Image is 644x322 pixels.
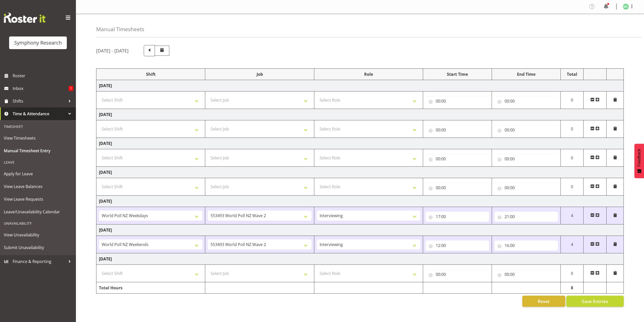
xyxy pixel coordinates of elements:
div: Unavailability [1,218,75,229]
input: Click to select... [426,154,489,164]
div: Role [317,71,420,77]
input: Click to select... [426,125,489,135]
h4: Manual Timesheets [96,26,144,32]
span: Submit Unavailability [4,244,72,251]
span: Time & Attendance [13,110,66,118]
div: Leave [1,157,75,167]
span: View Leave Balances [4,183,72,190]
span: View Timesheets [4,134,72,142]
span: Roster [13,72,73,80]
td: 0 [560,91,584,109]
button: Reset [522,296,565,307]
td: 0 [560,178,584,196]
span: Inbox [13,85,69,92]
input: Click to select... [494,96,558,106]
a: View Unavailability [1,229,75,241]
a: Manual Timesheet Entry [1,144,75,157]
input: Click to select... [426,212,489,222]
a: Apply for Leave [1,167,75,180]
a: View Timesheets [1,132,75,144]
span: Leave/Unavailability Calendar [4,208,72,216]
td: 0 [560,149,584,167]
div: Timesheet [1,121,75,132]
td: [DATE] [96,196,624,207]
span: View Unavailability [4,231,72,239]
span: Reset [538,298,550,305]
td: 0 [560,120,584,138]
td: Total Hours [96,282,205,294]
div: Start Time [426,71,489,77]
div: Symphony Research [14,39,62,47]
td: 4 [560,207,584,224]
span: Apply for Leave [4,170,72,178]
a: View Leave Balances [1,180,75,193]
span: 1 [69,86,73,91]
span: Save Entries [582,298,608,305]
a: View Leave Requests [1,193,75,205]
td: [DATE] [96,138,624,149]
h5: [DATE] - [DATE] [96,48,129,53]
div: Shift [99,71,202,77]
input: Click to select... [494,240,558,251]
button: Feedback - Show survey [634,144,644,178]
img: Rosterit website logo [4,13,46,23]
button: Save Entries [566,296,624,307]
span: Manual Timesheet Entry [4,147,72,155]
a: Leave/Unavailability Calendar [1,205,75,218]
td: 0 [560,265,584,282]
input: Click to select... [426,96,489,106]
td: [DATE] [96,167,624,178]
input: Click to select... [494,269,558,279]
td: 4 [560,236,584,253]
span: Finance & Reporting [13,258,66,265]
a: Submit Unavailability [1,241,75,254]
div: Job [208,71,311,77]
input: Click to select... [494,154,558,164]
img: matthew-coleman1906.jpg [623,4,629,10]
input: Click to select... [494,212,558,222]
input: Click to select... [426,183,489,193]
input: Click to select... [494,125,558,135]
td: [DATE] [96,253,624,265]
span: View Leave Requests [4,195,72,203]
input: Click to select... [426,269,489,279]
input: Click to select... [494,183,558,193]
span: Feedback [637,149,641,166]
td: 8 [560,282,584,294]
td: [DATE] [96,224,624,236]
td: [DATE] [96,80,624,91]
td: [DATE] [96,109,624,120]
div: End Time [494,71,558,77]
div: Total [563,71,581,77]
span: Shifts [13,97,66,105]
input: Click to select... [426,240,489,251]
